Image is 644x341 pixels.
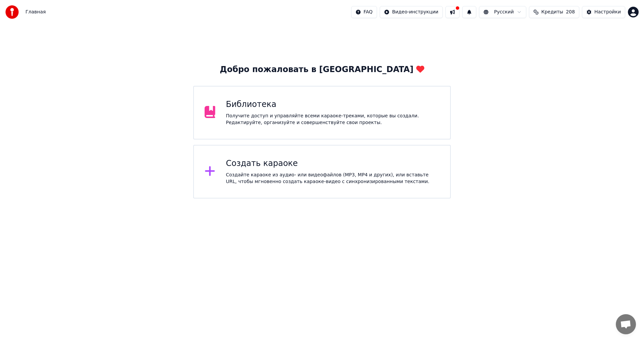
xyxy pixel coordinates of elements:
[226,172,440,185] div: Создайте караоке из аудио- или видеофайлов (MP3, MP4 и других), или вставьте URL, чтобы мгновенно...
[380,6,443,18] button: Видео-инструкции
[594,9,621,15] div: Настройки
[226,99,440,110] div: Библиотека
[220,64,424,75] div: Добро пожаловать в [GEOGRAPHIC_DATA]
[529,6,579,18] button: Кредиты208
[616,314,636,334] div: Открытый чат
[5,5,19,19] img: youka
[226,158,440,169] div: Создать караоке
[226,113,440,126] div: Получите доступ и управляйте всеми караоке-треками, которые вы создали. Редактируйте, организуйте...
[25,9,46,15] span: Главная
[566,9,575,15] span: 208
[541,9,563,15] span: Кредиты
[582,6,625,18] button: Настройки
[351,6,377,18] button: FAQ
[25,9,46,15] nav: breadcrumb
